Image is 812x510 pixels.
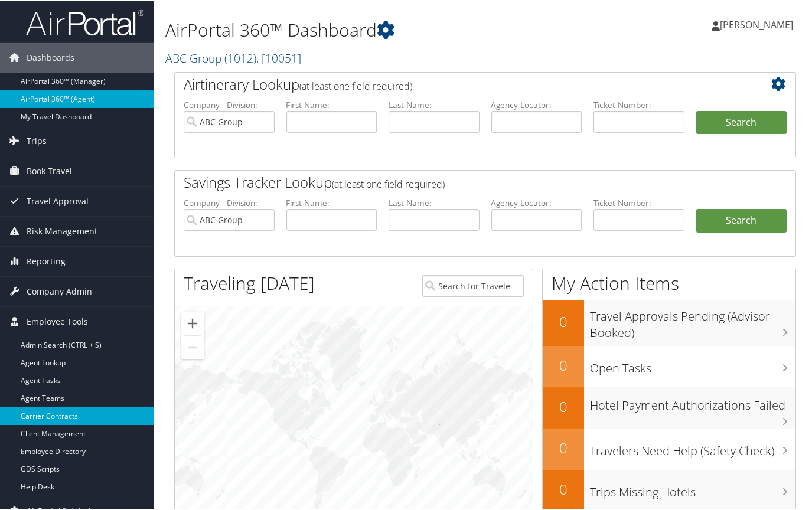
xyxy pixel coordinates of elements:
a: 0Travelers Need Help (Safety Check) [543,427,795,469]
a: 0Hotel Payment Authorizations Failed [543,386,795,427]
label: Last Name: [389,196,480,208]
h2: 0 [543,478,584,498]
h2: 0 [543,395,584,416]
h3: Open Tasks [590,353,795,375]
span: ( 1012 ) [224,49,256,65]
a: [PERSON_NAME] [712,6,805,41]
input: Search for Traveler [422,274,524,296]
span: Risk Management [27,215,97,245]
span: Trips [27,125,47,155]
span: (at least one field required) [332,176,445,189]
a: 0Open Tasks [543,345,795,386]
label: Agency Locator: [491,196,582,208]
h2: Savings Tracker Lookup [184,171,735,191]
h2: 0 [543,354,584,374]
h2: 0 [543,310,584,331]
button: Zoom out [181,335,204,358]
button: Zoom in [181,310,204,334]
span: Employee Tools [27,306,88,335]
label: Company - Division: [184,196,275,208]
span: Dashboards [27,42,74,71]
a: Search [696,208,787,231]
h2: Airtinerary Lookup [184,73,735,93]
span: Reporting [27,246,66,275]
button: Search [696,110,787,133]
span: Book Travel [27,155,72,185]
label: First Name: [286,98,377,110]
h1: My Action Items [543,270,795,295]
span: Company Admin [27,276,92,305]
span: (at least one field required) [299,79,412,91]
input: search accounts [184,208,275,230]
span: Travel Approval [27,185,89,215]
a: 0Travel Approvals Pending (Advisor Booked) [543,299,795,345]
span: , [ 10051 ] [256,49,301,65]
label: First Name: [286,196,377,208]
h3: Trips Missing Hotels [590,477,795,499]
label: Last Name: [389,98,480,110]
h2: 0 [543,437,584,457]
label: Ticket Number: [593,196,684,208]
a: ABC Group [165,49,301,65]
label: Ticket Number: [593,98,684,110]
label: Company - Division: [184,98,275,110]
span: [PERSON_NAME] [720,17,793,30]
img: airportal-logo.png [26,8,144,35]
a: 0Trips Missing Hotels [543,469,795,510]
label: Agency Locator: [491,98,582,110]
h3: Hotel Payment Authorizations Failed [590,390,795,413]
h3: Travel Approvals Pending (Advisor Booked) [590,301,795,340]
h3: Travelers Need Help (Safety Check) [590,436,795,458]
h1: Traveling [DATE] [184,270,315,295]
h1: AirPortal 360™ Dashboard [165,17,592,41]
